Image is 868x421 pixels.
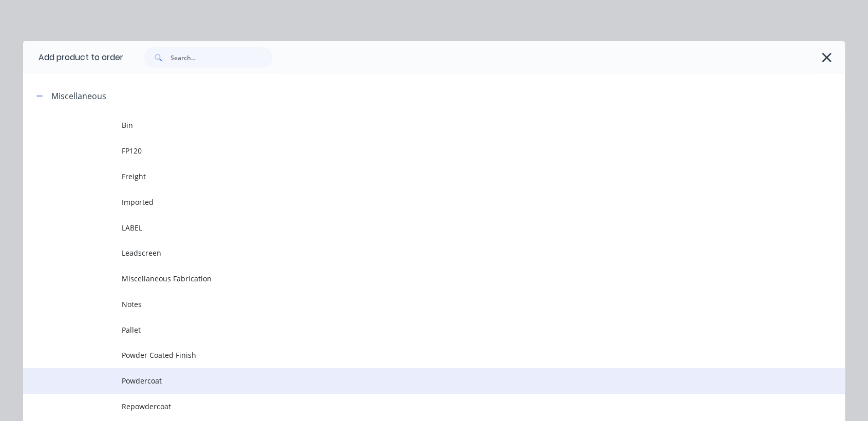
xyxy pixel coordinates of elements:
[122,273,700,284] span: Miscellaneous Fabrication
[122,145,700,156] span: FP120
[122,197,700,207] span: Imported
[122,324,700,335] span: Pallet
[122,120,700,130] span: Bin
[122,350,700,360] span: Powder Coated Finish
[122,401,700,412] span: Repowdercoat
[171,47,272,68] input: Search...
[51,90,106,102] div: Miscellaneous
[122,299,700,310] span: Notes
[122,222,700,233] span: LABEL
[122,375,700,386] span: Powdercoat
[122,171,700,182] span: Freight
[23,41,123,74] div: Add product to order
[122,247,700,258] span: Leadscreen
